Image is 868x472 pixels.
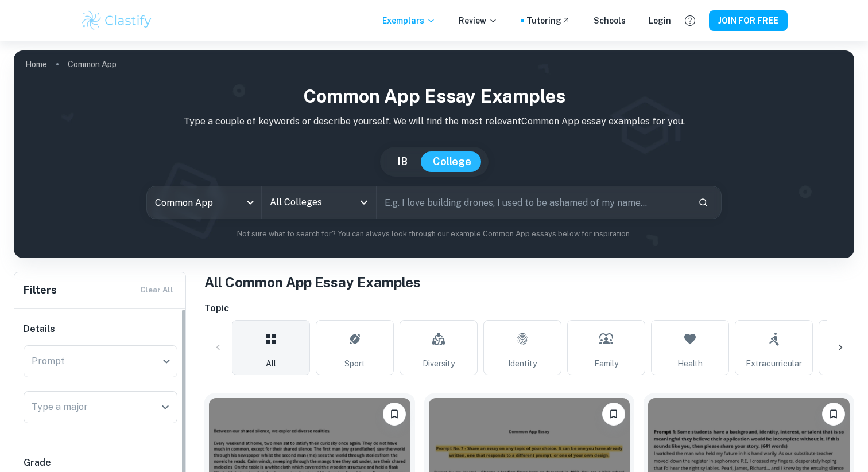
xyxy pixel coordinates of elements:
[677,357,703,370] span: Health
[386,151,419,172] button: IB
[24,282,57,298] h6: Filters
[80,9,153,32] img: Clastify logo
[383,403,406,426] button: Please log in to bookmark exemplars
[382,14,436,27] p: Exemplars
[526,14,571,27] a: Tutoring
[14,50,854,258] img: profile cover
[24,322,177,336] h6: Details
[709,10,788,31] button: JOIN FOR FREE
[266,357,276,370] span: All
[649,14,671,27] a: Login
[594,14,626,27] a: Schools
[23,228,845,240] p: Not sure what to search for? You can always look through our example Common App essays below for ...
[68,58,117,71] p: Common App
[23,83,845,110] h1: Common App Essay Examples
[594,357,618,370] span: Family
[680,11,700,30] button: Help and Feedback
[421,151,483,172] button: College
[24,456,177,470] h6: Grade
[423,357,455,370] span: Diversity
[693,193,713,212] button: Search
[377,186,689,219] input: E.g. I love building drones, I used to be ashamed of my name...
[23,115,845,128] p: Type a couple of keywords or describe yourself. We will find the most relevant Common App essay e...
[147,186,261,219] div: Common App
[356,194,372,210] button: Open
[344,357,365,370] span: Sport
[204,302,854,315] h6: Topic
[746,357,802,370] span: Extracurricular
[508,357,537,370] span: Identity
[602,403,625,426] button: Please log in to bookmark exemplars
[157,399,173,415] button: Open
[822,403,845,426] button: Please log in to bookmark exemplars
[25,56,47,72] a: Home
[204,272,854,292] h1: All Common App Essay Examples
[459,14,498,27] p: Review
